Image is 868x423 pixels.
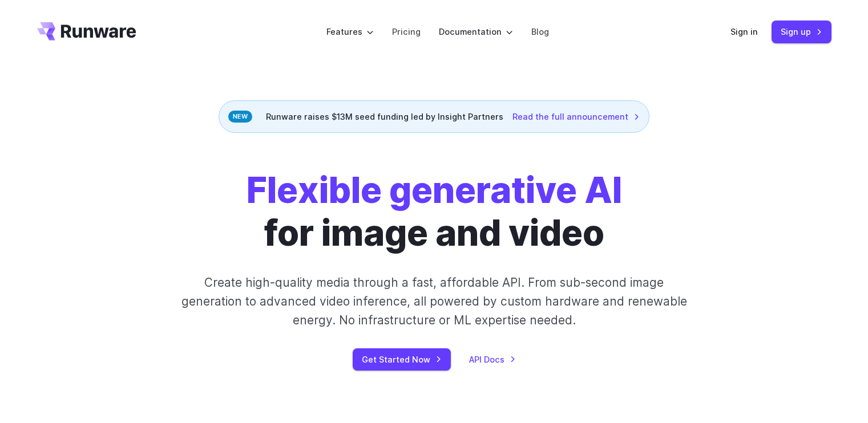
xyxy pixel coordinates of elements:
a: Blog [531,25,549,38]
strong: Flexible generative AI [247,169,622,211]
a: Pricing [392,25,421,38]
div: Runware raises $13M seed funding led by Insight Partners [219,100,649,133]
label: Features [326,25,374,38]
a: Get Started Now [353,348,451,371]
label: Documentation [439,25,513,38]
a: API Docs [469,353,516,366]
a: Go to / [37,22,136,40]
h1: for image and video [247,169,622,255]
a: Sign in [730,25,758,38]
a: Read the full announcement [512,110,640,123]
p: Create high-quality media through a fast, affordable API. From sub-second image generation to adv... [180,273,688,330]
a: Sign up [772,21,831,43]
